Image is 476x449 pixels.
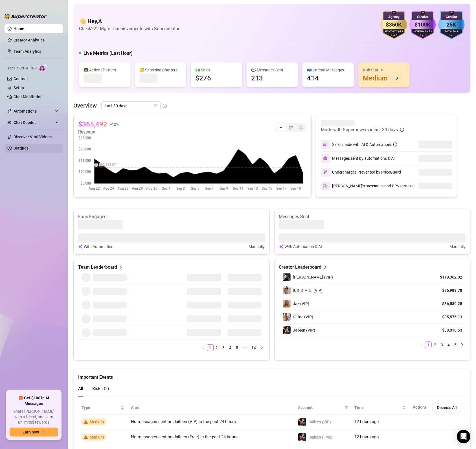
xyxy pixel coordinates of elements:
[41,430,45,434] span: arrow-right
[131,419,236,424] span: No messages sent on Jaileen (VIP) in the past 24 hours
[409,20,436,29] div: $100K
[195,74,211,83] div: $276
[321,154,395,163] div: Messages sent by automations & AI
[78,214,265,220] article: Fans Engaged
[78,120,107,129] article: $365,492
[92,386,109,391] span: Risks ( 2 )
[293,275,333,279] span: [PERSON_NAME] (VIP)
[10,428,58,437] button: Earn nowarrow-right
[214,345,220,351] a: 2
[84,50,133,57] h5: Live Metrics (Last Hour)
[452,341,459,348] li: 5
[438,341,445,348] li: 3
[323,156,328,161] img: svg%3e
[14,49,41,54] a: Team Analytics
[439,342,445,348] a: 3
[250,345,258,351] a: 14
[307,67,349,73] div: 📪 Unread Messages
[459,341,466,348] li: Next Page
[420,343,423,347] span: left
[460,343,464,347] span: right
[105,102,157,110] span: Last 30 days
[393,143,397,146] span: info-circle
[8,66,36,71] span: Izzy AI Chatter
[323,183,328,189] img: svg%3e
[114,121,118,127] span: 2 %
[131,434,238,439] span: No messages sent on Jaileen (Free) in the past 24 hours
[332,141,397,148] div: Sales made with AI & Automations
[200,344,207,351] li: Previous Page
[418,341,425,348] li: Previous Page
[351,401,409,415] th: Time
[78,264,117,271] article: Team Leaderboard
[445,341,452,348] li: 4
[241,344,250,351] li: Next 5 Pages
[323,142,328,147] img: svg%3e
[78,369,466,381] div: Important Events
[14,107,54,116] span: Automations
[227,344,234,351] li: 4
[275,123,307,132] div: segmented control
[309,420,331,424] span: Jaileen (VIP)
[354,419,379,424] span: 12 hours ago
[84,420,88,424] span: warning
[220,344,227,351] li: 3
[446,342,452,348] a: 4
[298,404,343,411] span: Account
[250,344,258,351] li: 14
[251,67,293,73] div: 💬 Messages Sent
[234,344,241,351] li: 5
[279,244,284,250] img: svg%3e
[436,301,462,306] article: $36,530.25
[433,403,461,412] button: Dismiss All
[84,244,113,250] article: With Automation
[323,170,328,175] img: svg%3e
[363,67,405,73] div: Risk Status
[436,274,462,280] article: $119,362.02
[200,344,207,351] button: left
[234,345,240,351] a: 5
[438,14,465,20] div: Creator
[283,286,291,294] img: Georgia (VIP)
[293,288,323,293] span: [US_STATE] (VIP)
[381,20,407,29] div: $350K
[432,341,438,348] li: 2
[438,11,465,39] img: blue-badge-DgoSNQY1.svg
[23,430,39,434] span: Earn now
[163,104,167,108] span: info-circle
[449,244,466,250] article: Manually
[207,344,214,351] li: 1
[409,14,436,20] div: Creator
[10,395,58,406] span: 🎁 Get $100 in AI Messages
[241,344,250,351] span: •••
[400,128,404,132] span: info-circle
[293,328,315,332] span: Jaileen (VIP)
[79,25,179,32] article: Check 222 Mgmt 's achievements with Supercreator
[14,76,28,81] a: Content
[283,313,291,321] img: Celine (VIP)
[14,86,24,90] a: Setup
[436,288,462,293] article: $36,989.78
[409,30,436,34] div: Monthly Sales
[221,345,227,351] a: 3
[381,30,407,34] div: Monthly Sales
[82,404,120,411] span: Type
[128,401,295,415] th: Alert
[119,264,123,271] span: right
[90,435,104,439] span: Medium
[279,126,283,130] span: line-chart
[258,344,265,351] li: Next Page
[249,244,265,250] article: Manually
[207,345,213,351] a: 1
[345,406,348,409] span: filter
[79,17,179,25] h4: 👋 Hey, A
[14,135,52,139] a: Discover Viral Videos
[425,342,431,348] a: 1
[293,301,310,306] span: Jaz (VIP)
[78,129,118,135] article: Revenue
[14,95,43,99] a: Chat Monitoring
[78,386,83,391] span: All
[293,315,313,319] span: Celine (VIP)
[285,244,322,250] article: With Automation & AI
[84,435,88,439] span: warning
